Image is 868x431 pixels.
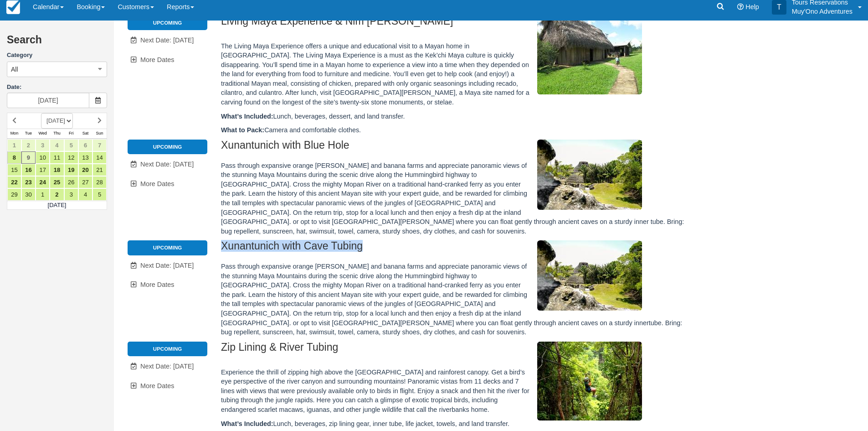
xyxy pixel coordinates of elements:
[36,129,50,139] th: Wed
[11,65,18,74] span: All
[128,140,207,154] li: Upcoming
[128,155,207,174] a: Next Date: [DATE]
[537,16,642,94] img: M48-1
[221,420,273,427] strong: What’s Included:
[221,125,685,135] p: Camera and comfortable clothes.
[140,262,194,269] span: Next Date: [DATE]
[128,240,207,255] li: Upcoming
[50,129,64,139] th: Thu
[7,51,107,60] label: Category
[128,357,207,376] a: Next Date: [DATE]
[78,164,92,176] a: 20
[7,188,21,201] a: 29
[21,151,36,164] a: 9
[221,42,685,107] p: The Living Maya Experience offers a unique and educational visit to a Mayan home in [GEOGRAPHIC_D...
[140,161,194,168] span: Next Date: [DATE]
[537,342,642,421] img: M51-1
[221,419,685,429] p: Lunch, beverages, zip lining gear, inner tube, life jacket, towels, and land transfer.
[221,113,273,120] strong: What’s Included:
[78,151,92,164] a: 13
[78,176,92,188] a: 27
[92,151,107,164] a: 14
[36,139,50,151] a: 3
[64,151,78,164] a: 12
[92,139,107,151] a: 7
[128,256,207,275] a: Next Date: [DATE]
[7,201,107,210] td: [DATE]
[140,36,194,44] span: Next Date: [DATE]
[140,363,194,370] span: Next Date: [DATE]
[21,139,36,151] a: 2
[7,34,107,51] h2: Search
[78,129,92,139] th: Sat
[221,368,685,415] p: Experience the thrill of zipping high above the [GEOGRAPHIC_DATA] and rainforest canopy. Get a bi...
[140,281,174,288] span: More Dates
[128,342,207,356] li: Upcoming
[21,188,36,201] a: 30
[7,151,21,164] a: 8
[128,31,207,50] a: Next Date: [DATE]
[221,262,685,337] p: Pass through expansive orange [PERSON_NAME] and banana farms and appreciate panoramic views of th...
[50,176,64,188] a: 25
[50,139,64,151] a: 4
[537,240,642,311] img: M112-1
[21,129,36,139] th: Tue
[7,129,21,139] th: Mon
[50,151,64,164] a: 11
[36,164,50,176] a: 17
[21,176,36,188] a: 23
[92,176,107,188] a: 28
[221,126,264,134] strong: What to Pack:
[745,3,759,10] span: Help
[50,164,64,176] a: 18
[36,188,50,201] a: 1
[92,188,107,201] a: 5
[140,382,174,389] span: More Dates
[36,176,50,188] a: 24
[221,342,685,358] h2: Zip Lining & River Tubing
[64,139,78,151] a: 5
[140,180,174,187] span: More Dates
[7,83,107,92] label: Date:
[221,161,685,236] p: Pass through expansive orange [PERSON_NAME] and banana farms and appreciate panoramic views of th...
[140,56,174,63] span: More Dates
[7,164,21,176] a: 15
[64,176,78,188] a: 26
[50,188,64,201] a: 2
[64,164,78,176] a: 19
[78,188,92,201] a: 4
[64,129,78,139] th: Fri
[128,16,207,30] li: Upcoming
[78,139,92,151] a: 6
[221,240,685,257] h2: Xunantunich with Cave Tubing
[92,164,107,176] a: 21
[221,112,685,121] p: Lunch, beverages, dessert, and land transfer.
[221,16,685,32] h2: Living Maya Experience & Nim [PERSON_NAME]
[792,7,853,16] p: Muy'Ono Adventures
[7,62,107,77] button: All
[221,140,685,156] h2: Xunantunich with Blue Hole
[7,139,21,151] a: 1
[7,176,21,188] a: 22
[537,140,642,210] img: M111-1
[92,129,107,139] th: Sun
[21,164,36,176] a: 16
[36,151,50,164] a: 10
[64,188,78,201] a: 3
[6,0,20,14] img: checkfront-main-nav-mini-logo.png
[737,4,744,10] i: Help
